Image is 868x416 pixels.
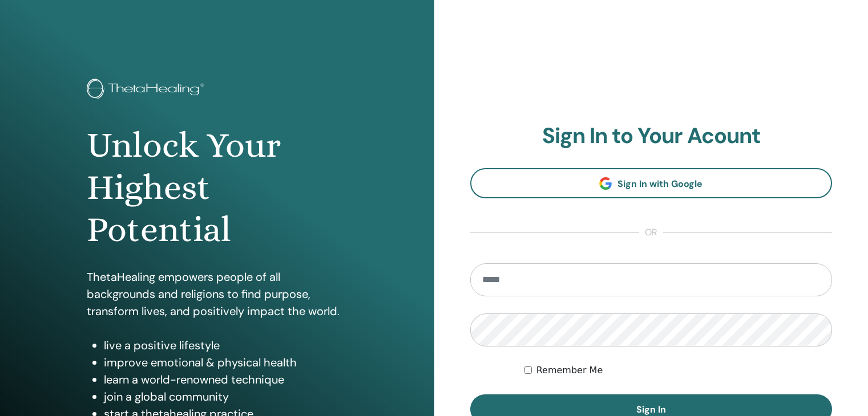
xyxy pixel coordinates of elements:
span: Sign In with Google [617,178,703,190]
div: Keep me authenticated indefinitely or until I manually logout [524,364,832,377]
h2: Sign In to Your Acount [470,123,833,149]
p: ThetaHealing empowers people of all backgrounds and religions to find purpose, transform lives, a... [87,268,348,320]
span: or [639,226,663,239]
li: live a positive lifestyle [104,337,348,354]
h1: Unlock Your Highest Potential [87,124,348,251]
li: join a global community [104,388,348,405]
span: Sign In [636,403,666,415]
li: improve emotional & physical health [104,354,348,371]
label: Remember Me [536,364,603,377]
a: Sign In with Google [470,168,833,198]
li: learn a world-renowned technique [104,371,348,388]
